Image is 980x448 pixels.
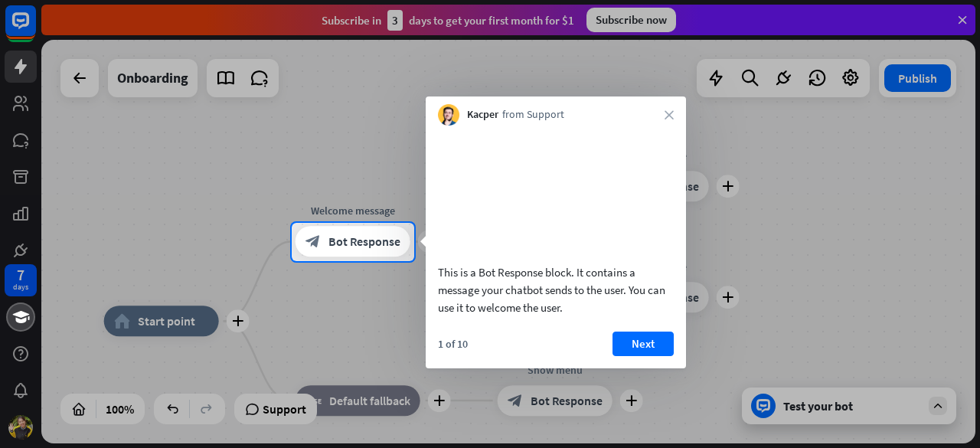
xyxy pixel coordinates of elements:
button: Next [612,332,674,356]
span: Kacper [467,107,498,123]
span: from Support [502,107,564,123]
div: This is a Bot Response block. It contains a message your chatbot sends to the user. You can use i... [438,263,674,316]
i: close [665,110,674,119]
span: Bot Response [328,234,400,250]
i: block_bot_response [305,234,321,250]
div: 1 of 10 [438,337,468,351]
